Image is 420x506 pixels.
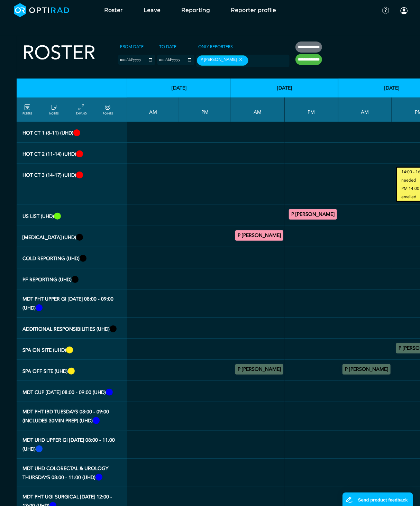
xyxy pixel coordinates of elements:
[237,57,245,62] button: Remove item: '11c43f18-f6a5-4197-96e0-20b56fb51bfa'
[127,79,231,98] th: [DATE]
[157,42,179,52] label: To date
[343,364,391,375] div: Off Site 08:00 - 09:00
[17,339,127,360] th: SPA ON SITE (UHD)
[14,3,70,17] img: brand-opti-rad-logos-blue-and-white-d2f68631ba2948856bd03f2d395fb146ddc8fb01b4b6e9315ea85fa773367...
[103,103,113,116] a: collapse/expand expected points
[289,209,337,220] div: US General Paediatric 14:00 - 17:00
[17,226,127,247] th: Fluoroscopy (UHD)
[76,103,87,116] a: collapse/expand entries
[179,98,231,122] th: PM
[17,143,127,164] th: Hot CT 2 (11-14) (UHD)
[22,42,95,65] h2: Roster
[235,364,283,375] div: Off Site 10:00 - 11:00
[17,122,127,143] th: Hot CT 1 (8-11) (UHD)
[231,98,285,122] th: AM
[17,164,127,205] th: Hot CT 3 (14-17) (UHD)
[17,402,127,431] th: MDT PHT IBD Tuesdays 08:00 - 09:00 (includes 30min prep) (UHD)
[17,381,127,402] th: MDT CUP Monday 08:00 - 09:00 (UHD)
[17,318,127,339] th: Additional Responsibilities (UHD)
[118,42,146,52] label: From date
[236,365,282,374] summary: P [PERSON_NAME]
[235,230,283,241] div: General FLU 11:00 - 13:00
[231,79,338,98] th: [DATE]
[17,289,127,318] th: MDT PHT Upper GI Monday 08:00 - 09:00 (UHD)
[17,360,127,381] th: SPA OFF SITE (UHD)
[17,268,127,289] th: PF Reporting (UHD)
[338,98,392,122] th: AM
[17,247,127,268] th: Cold Reporting (UHD)
[196,42,235,52] label: Only Reporters
[17,205,127,226] th: US list (UHD)
[285,98,338,122] th: PM
[17,431,127,459] th: MDT UHD Upper GI Wednesday 08:00 - 11.00 (UHD)
[236,231,282,240] summary: P [PERSON_NAME]
[197,55,248,66] div: P [PERSON_NAME]
[22,103,32,116] a: FILTERS
[49,103,58,116] a: show/hide notes
[17,459,127,487] th: MDT UHD Colorectal & Urology Thursdays 08:00 - 11:00 (UHD)
[344,365,390,374] summary: P [PERSON_NAME]
[127,98,179,122] th: AM
[290,210,336,219] summary: P [PERSON_NAME]
[250,58,284,64] input: null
